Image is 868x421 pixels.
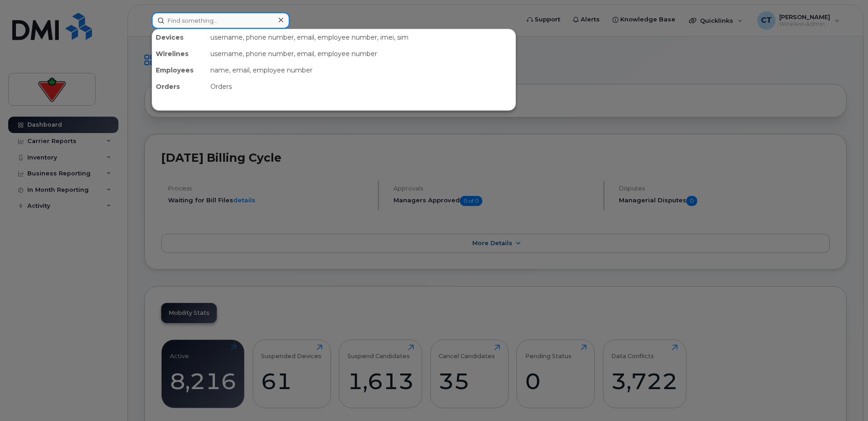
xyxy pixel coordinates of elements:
[152,62,207,78] div: Employees
[152,78,207,95] div: Orders
[152,29,207,46] div: Devices
[152,46,207,62] div: Wirelines
[207,29,516,46] div: username, phone number, email, employee number, imei, sim
[207,46,516,62] div: username, phone number, email, employee number
[207,78,516,95] div: Orders
[207,62,516,78] div: name, email, employee number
